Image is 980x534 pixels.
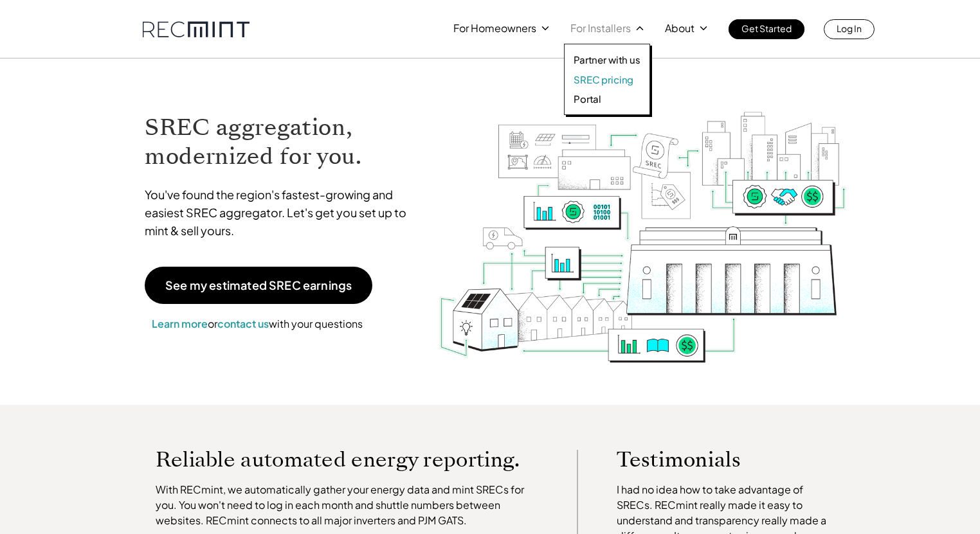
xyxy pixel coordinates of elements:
[145,267,372,304] a: See my estimated SREC earnings
[574,73,633,86] p: SREC pricing
[741,19,792,37] p: Get Started
[665,19,694,37] p: About
[152,317,208,330] a: Learn more
[824,19,875,39] a: Log In
[837,19,862,37] p: Log In
[574,93,640,105] a: Portal
[729,19,804,39] a: Get Started
[145,186,419,240] p: You've found the region's fastest-growing and easiest SREC aggregator. Let's get you set up to mi...
[438,78,848,366] img: RECmint value cycle
[145,113,419,171] h1: SREC aggregation, modernized for you.
[574,93,601,105] p: Portal
[217,317,269,330] a: contact us
[145,316,370,332] p: or with your questions
[165,280,352,291] p: See my estimated SREC earnings
[453,19,536,37] p: For Homeowners
[156,450,539,469] p: Reliable automated energy reporting.
[156,482,539,528] p: With RECmint, we automatically gather your energy data and mint SRECs for you. You won't need to ...
[617,450,808,469] p: Testimonials
[574,73,640,86] a: SREC pricing
[574,53,640,66] a: Partner with us
[570,19,631,37] p: For Installers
